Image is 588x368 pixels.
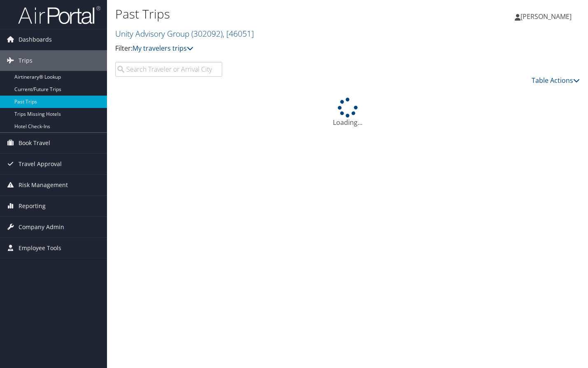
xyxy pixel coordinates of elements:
h1: Past Trips [115,5,425,23]
a: My travelers trips [132,44,193,53]
img: airportal-logo.png [18,5,100,25]
div: Loading... [115,98,580,127]
input: Search Traveler or Arrival City [115,62,222,77]
span: Book Travel [19,133,50,153]
a: [PERSON_NAME] [515,4,580,29]
a: Unity Advisory Group [115,28,254,39]
span: Travel Approval [19,154,62,174]
a: Table Actions [532,76,580,85]
span: Company Admin [19,217,64,237]
span: Dashboards [19,29,52,50]
span: Risk Management [19,175,68,195]
span: [PERSON_NAME] [521,12,572,21]
span: Employee Tools [19,238,61,258]
span: ( 302092 ) [191,28,223,39]
p: Filter: [115,43,425,54]
span: Reporting [19,196,46,216]
span: , [ 46051 ] [223,28,254,39]
span: Trips [19,50,33,71]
